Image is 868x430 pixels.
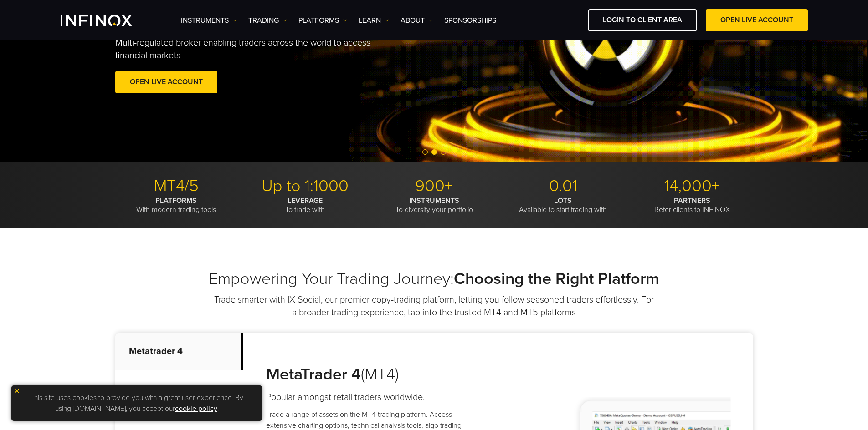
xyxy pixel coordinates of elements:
strong: PLATFORMS [155,196,197,205]
a: TRADING [248,15,287,26]
span: Go to slide 2 [431,149,437,155]
p: Metatrader 4 [115,333,243,370]
p: MT4/5 [115,176,237,196]
a: PLATFORMS [298,15,347,26]
a: OPEN LIVE ACCOUNT [706,9,808,31]
p: This site uses cookies to provide you with a great user experience. By using [DOMAIN_NAME], you a... [16,390,257,416]
a: Learn [359,15,389,26]
a: ABOUT [401,15,433,26]
p: Up to 1:1000 [244,176,366,196]
p: Refer clients to INFINOX [631,196,753,214]
strong: MetaTrader 4 [266,364,361,384]
p: Multi-regulated broker enabling traders across the world to access financial markets [115,36,386,62]
p: Available to start trading with [502,196,624,214]
strong: LEVERAGE [288,196,323,205]
h3: (MT4) [266,364,483,384]
p: 900+ [373,176,495,196]
strong: PARTNERS [674,196,710,205]
p: To diversify your portfolio [373,196,495,214]
p: 0.01 [502,176,624,196]
p: 14,000+ [631,176,753,196]
span: Go to slide 3 [441,149,446,155]
a: SPONSORSHIPS [444,15,496,26]
a: OPEN LIVE ACCOUNT [115,71,217,93]
img: yellow close icon [14,388,20,394]
span: Go to slide 1 [422,149,428,155]
h4: Popular amongst retail traders worldwide. [266,391,483,404]
strong: Choosing the Right Platform [454,269,659,288]
strong: LOTS [554,196,572,205]
a: INFINOX Logo [61,15,154,26]
p: With modern trading tools [115,196,237,214]
strong: INSTRUMENTS [409,196,459,205]
a: Instruments [181,15,237,26]
p: To trade with [244,196,366,214]
h2: Empowering Your Trading Journey: [115,269,753,289]
a: cookie policy [175,404,217,413]
a: LOGIN TO CLIENT AREA [588,9,697,31]
p: Trade smarter with IX Social, our premier copy-trading platform, letting you follow seasoned trad... [213,293,655,319]
p: Metatrader 5 [115,370,243,408]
